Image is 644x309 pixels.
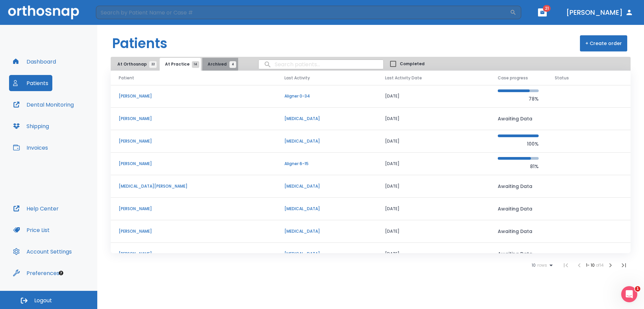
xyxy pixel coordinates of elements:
span: Archived [208,61,233,67]
p: [PERSON_NAME] [119,228,268,234]
p: [MEDICAL_DATA] [284,183,369,189]
span: 4 [229,61,236,68]
button: Invoices [9,140,52,156]
p: [PERSON_NAME] [119,116,268,122]
p: [PERSON_NAME] [119,206,268,212]
input: search [259,58,383,71]
button: + Create order [580,35,627,51]
p: Awaiting Data [498,182,539,190]
td: [DATE] [377,220,490,243]
button: [PERSON_NAME] [563,6,636,18]
span: 14 [192,61,199,68]
p: [PERSON_NAME] [119,251,268,257]
img: Orthosnap [8,5,79,19]
p: [PERSON_NAME] [119,93,268,99]
span: of 14 [596,262,604,268]
p: 81% [498,162,539,170]
p: [MEDICAL_DATA] [284,228,369,234]
span: Patient [119,75,134,81]
p: 78% [498,95,539,103]
p: Aligner 0-34 [284,93,369,99]
button: Patients [9,75,52,91]
button: Dashboard [9,53,60,70]
button: Help Center [9,200,63,217]
td: [DATE] [377,130,490,153]
button: Shipping [9,118,53,134]
p: [MEDICAL_DATA] [284,206,369,212]
p: Awaiting Data [498,250,539,258]
span: Logout [34,297,52,304]
span: Case progress [498,75,528,81]
td: [DATE] [377,85,490,108]
td: [DATE] [377,175,490,198]
p: [MEDICAL_DATA][PERSON_NAME] [119,183,268,189]
p: [MEDICAL_DATA] [284,116,369,122]
div: tabs [112,58,239,71]
iframe: Intercom live chat [621,286,637,302]
td: [DATE] [377,198,490,220]
p: Awaiting Data [498,227,539,235]
button: Dental Monitoring [9,96,78,113]
p: [MEDICAL_DATA] [284,251,369,257]
button: Price List [9,222,54,238]
p: [PERSON_NAME] [119,161,268,167]
p: Awaiting Data [498,205,539,213]
span: Completed [400,61,425,67]
div: Tooltip anchor [58,270,64,276]
td: [DATE] [377,243,490,265]
button: Account Settings [9,243,76,260]
span: 10 [532,263,536,268]
td: [DATE] [377,153,490,175]
span: Status [555,75,569,81]
span: Last Activity Date [385,75,422,81]
span: 1 - 10 [586,262,596,268]
input: Search by Patient Name or Case # [96,6,510,19]
span: 1 [635,286,640,292]
h1: Patients [112,33,167,53]
td: [DATE] [377,108,490,130]
p: [MEDICAL_DATA] [284,138,369,144]
span: At Practice [165,61,196,67]
span: 21 [543,5,551,12]
p: Awaiting Data [498,115,539,123]
span: rows [536,263,547,268]
span: Last Activity [284,75,310,81]
p: 100% [498,140,539,148]
span: 22 [149,61,157,68]
span: At Orthosnap [117,61,153,67]
p: [PERSON_NAME] [119,138,268,144]
button: Preferences [9,265,63,281]
p: Aligner 6-15 [284,161,369,167]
